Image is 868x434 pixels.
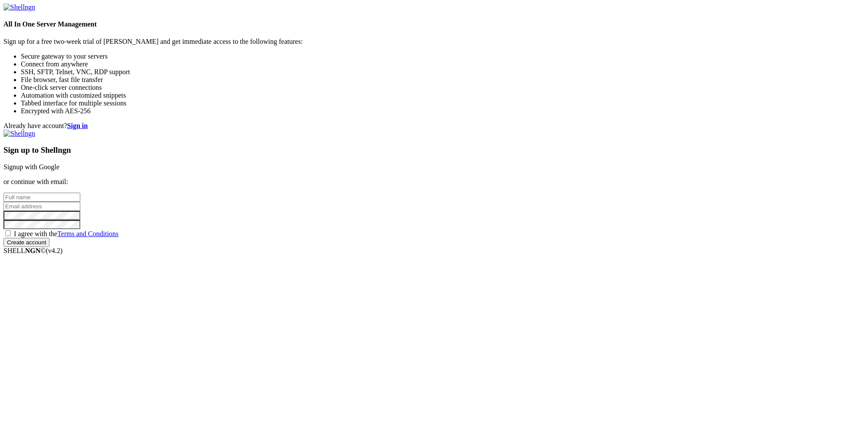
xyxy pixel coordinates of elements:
li: One-click server connections [21,84,865,92]
img: Shellngn [3,3,35,11]
a: Sign in [67,122,88,129]
span: 4.2.0 [46,247,63,254]
li: Encrypted with AES-256 [21,107,865,115]
li: Automation with customized snippets [21,92,865,99]
a: Signup with Google [3,163,59,171]
input: I agree with theTerms and Conditions [5,230,11,236]
p: Sign up for a free two-week trial of [PERSON_NAME] and get immediate access to the following feat... [3,38,865,46]
h4: All In One Server Management [3,20,865,28]
li: Connect from anywhere [21,60,865,68]
input: Create account [3,238,49,247]
h3: Sign up to Shellngn [3,145,865,155]
b: NGN [25,247,41,254]
input: Email address [3,202,80,211]
li: Tabbed interface for multiple sessions [21,99,865,107]
div: Already have account? [3,122,865,130]
li: Secure gateway to your servers [21,53,865,60]
li: File browser, fast file transfer [21,76,865,84]
span: I agree with the [14,230,118,237]
img: Shellngn [3,130,35,138]
li: SSH, SFTP, Telnet, VNC, RDP support [21,68,865,76]
input: Full name [3,193,80,202]
span: SHELL © [3,247,62,254]
p: or continue with email: [3,178,865,186]
a: Terms and Conditions [57,230,118,237]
